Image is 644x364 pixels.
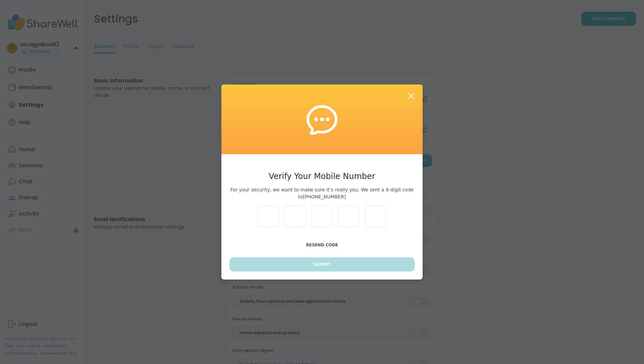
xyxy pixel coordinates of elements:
[229,170,415,182] h3: Verify Your Mobile Number
[229,257,415,271] button: Submit
[229,186,415,200] span: For your security, we want to make sure it’s really you. We sent a 6-digit code to [PHONE_NUMBER]
[306,243,338,247] span: Resend Code
[229,238,415,252] button: Resend Code
[313,261,331,267] span: Submit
